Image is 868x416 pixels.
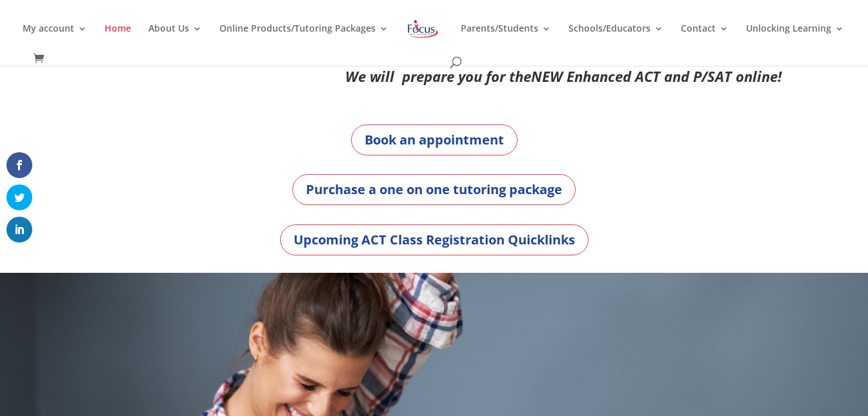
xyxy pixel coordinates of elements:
a: Purchase a one on one tutoring package [292,174,576,205]
a: Contact [681,24,729,54]
a: Online Products/Tutoring Packages [219,24,389,54]
a: Upcoming ACT Class Registration Quicklinks [280,224,589,255]
em: We will prepare you for the [345,66,531,86]
a: Parents/Students [461,24,551,54]
a: Schools/Educators [569,24,663,54]
a: About Us [148,24,202,54]
a: Unlocking Learning [746,24,844,54]
a: Home [105,24,131,54]
a: My account [23,24,87,54]
em: NEW Enhanced ACT and P/SAT online! [531,66,782,86]
a: Book an appointment [351,124,518,155]
img: Focus on Learning [406,17,439,41]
